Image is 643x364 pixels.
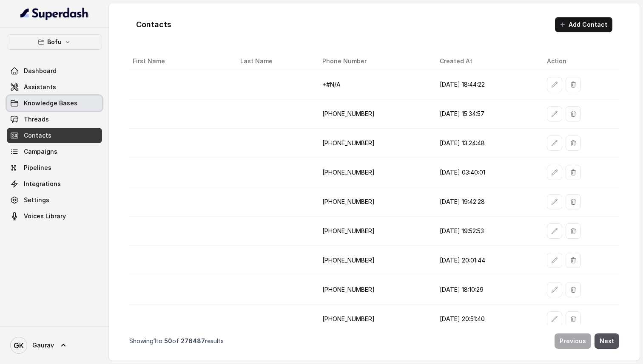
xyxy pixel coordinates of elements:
td: [DATE] 03:40:01 [433,158,540,187]
td: [PHONE_NUMBER] [316,187,433,217]
a: Contacts [7,128,102,143]
button: Previous [555,333,591,349]
button: Next [595,333,619,349]
a: Dashboard [7,63,102,79]
span: Campaigns [24,147,57,156]
td: [PHONE_NUMBER] [316,275,433,305]
td: [DATE] 15:34:57 [433,99,540,129]
span: Assistants [24,83,56,91]
span: Contacts [24,131,51,140]
td: [DATE] 18:44:22 [433,70,540,99]
td: [DATE] 20:51:40 [433,305,540,334]
span: Knowledge Bases [24,99,77,107]
a: Voices Library [7,209,102,224]
td: [DATE] 19:42:28 [433,187,540,217]
th: Action [540,53,619,70]
td: [DATE] 19:52:53 [433,217,540,246]
td: [DATE] 20:01:44 [433,246,540,275]
a: Gaurav [7,333,102,357]
td: [DATE] 18:10:29 [433,275,540,305]
th: Last Name [233,53,316,70]
img: light.svg [20,7,89,20]
td: [PHONE_NUMBER] [316,158,433,187]
td: [DATE] 13:24:48 [433,129,540,158]
span: 1 [154,337,156,344]
button: Add Contact [555,17,612,32]
td: [PHONE_NUMBER] [316,305,433,334]
td: [PHONE_NUMBER] [316,129,433,158]
a: Settings [7,192,102,208]
span: Threads [24,115,49,124]
a: Assistants [7,79,102,95]
th: Created At [433,53,540,70]
a: Knowledge Bases [7,96,102,111]
span: Pipelines [24,164,51,172]
a: Campaigns [7,144,102,159]
td: [PHONE_NUMBER] [316,246,433,275]
a: Integrations [7,176,102,192]
span: Dashboard [24,67,57,75]
td: [PHONE_NUMBER] [316,217,433,246]
td: +#N/A [316,70,433,99]
a: Threads [7,112,102,127]
span: 276487 [181,337,205,344]
span: Integrations [24,180,61,188]
td: [PHONE_NUMBER] [316,99,433,129]
a: Pipelines [7,160,102,175]
th: First Name [129,53,233,70]
nav: Pagination [129,328,619,354]
button: Bofu [7,34,102,50]
span: Voices Library [24,212,66,220]
text: GK [14,341,24,350]
p: Showing to of results [129,337,224,345]
h1: Contacts [136,18,171,31]
th: Phone Number [316,53,433,70]
span: Gaurav [32,341,54,350]
span: Settings [24,196,49,204]
p: Bofu [47,37,62,47]
span: 50 [164,337,172,344]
